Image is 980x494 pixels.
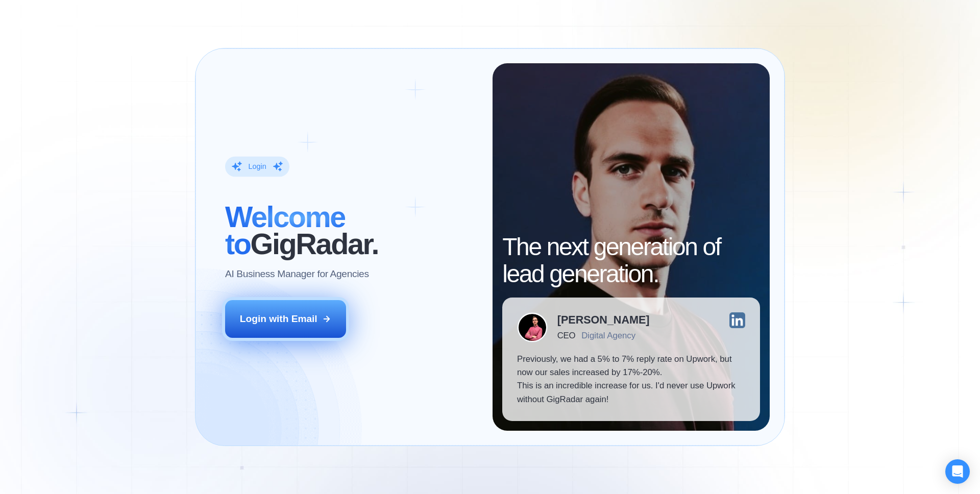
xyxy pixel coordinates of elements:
[502,234,760,288] h2: The next generation of lead generation.
[240,312,317,326] div: Login with Email
[517,353,745,407] p: Previously, we had a 5% to 7% reply rate on Upwork, but now our sales increased by 17%-20%. This ...
[225,201,345,260] span: Welcome to
[225,267,369,280] p: AI Business Manager for Agencies
[225,204,478,258] h2: ‍ GigRadar.
[581,331,635,340] div: Digital Agency
[557,331,575,340] div: CEO
[225,300,347,338] button: Login with Email
[557,314,650,326] div: [PERSON_NAME]
[945,459,970,484] div: Open Intercom Messenger
[248,162,266,171] div: Login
